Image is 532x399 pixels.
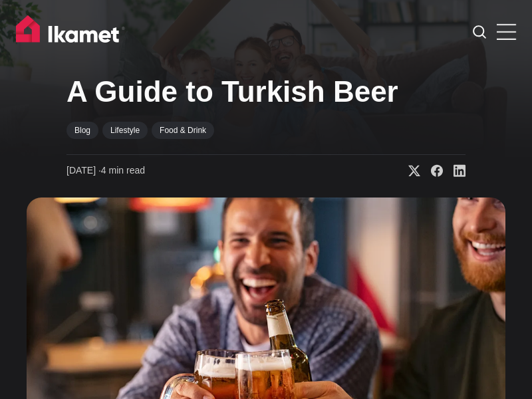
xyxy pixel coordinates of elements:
[420,164,443,178] a: Share on Facebook
[16,15,125,49] img: Ikamet home
[152,122,214,139] a: Food & Drink
[398,164,420,178] a: Share on X
[66,165,101,176] span: [DATE] ∙
[443,164,465,178] a: Share on Linkedin
[102,122,148,139] a: Lifestyle
[66,122,98,139] a: Blog
[66,164,145,178] time: 4 min read
[66,74,465,110] h1: A Guide to Turkish Beer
